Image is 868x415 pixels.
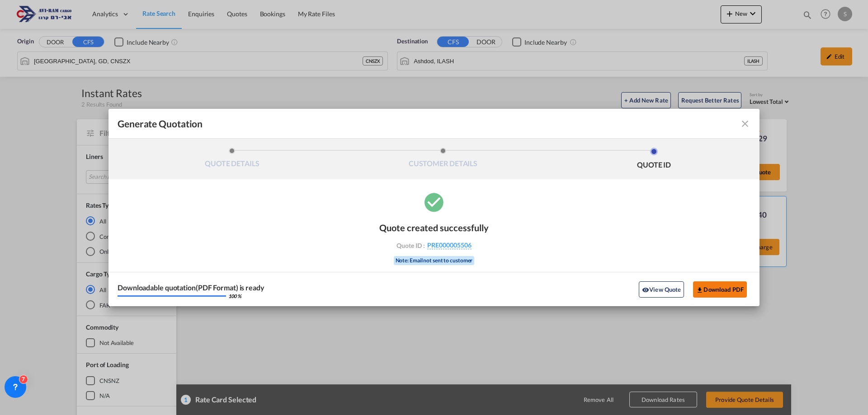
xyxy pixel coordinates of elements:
[423,191,445,213] md-icon: icon-checkbox-marked-circle
[642,286,649,294] md-icon: icon-eye
[379,222,489,233] div: Quote created successfully
[118,284,264,291] div: Downloadable quotation(PDF Format) is ready
[427,241,472,249] span: PRE000005506
[228,294,241,298] div: 100 %
[696,286,703,294] md-icon: icon-download
[740,118,750,129] md-icon: icon-close fg-AAA8AD cursor m-0
[693,281,747,298] button: Download PDF
[338,148,549,172] li: CUSTOMER DETAILS
[394,256,475,265] div: Note: Email not sent to customer
[639,281,684,298] button: icon-eyeView Quote
[127,148,338,172] li: QUOTE DETAILS
[108,109,759,306] md-dialog: Generate QuotationQUOTE ...
[382,241,486,249] div: Quote ID :
[118,118,203,130] span: Generate Quotation
[548,148,759,172] li: QUOTE ID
